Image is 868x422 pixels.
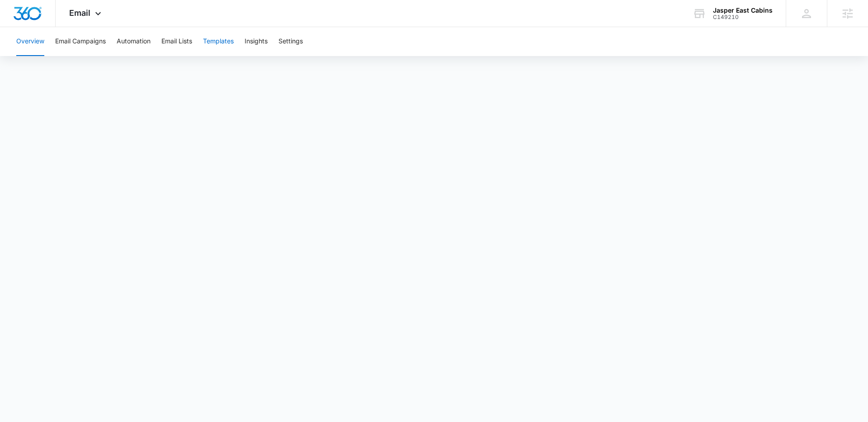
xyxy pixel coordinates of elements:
div: account name [713,7,773,14]
button: Email Lists [161,27,192,56]
button: Automation [117,27,151,56]
button: Overview [16,27,44,56]
button: Insights [245,27,268,56]
button: Settings [278,27,303,56]
button: Templates [203,27,234,56]
span: Email [69,8,90,18]
button: Email Campaigns [55,27,106,56]
div: account id [713,14,773,20]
